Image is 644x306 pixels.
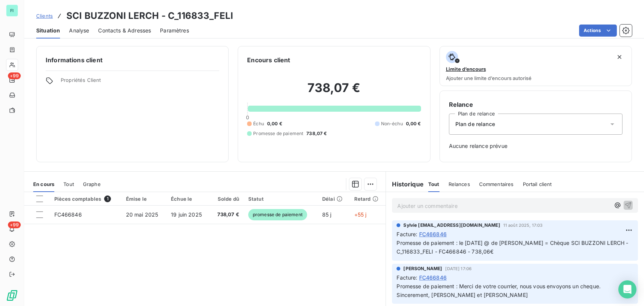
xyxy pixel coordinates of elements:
[419,274,447,281] span: FC466846
[419,230,447,238] span: FC466846
[381,120,403,127] span: Non-échu
[322,211,332,218] span: 85 j
[306,130,327,137] span: 738,07 €
[397,240,630,255] span: Promesse de paiement : le [DATE] @ de [PERSON_NAME] = Chèque SCI BUZZONI LERCH - C_116833_FELI - ...
[33,181,54,187] span: En cours
[397,230,417,238] span: Facture :
[440,46,632,86] button: Limite d’encoursAjouter une limite d’encours autorisé
[126,211,158,218] span: 20 mai 2025
[104,195,111,202] span: 1
[449,100,622,109] h6: Relance
[214,196,239,202] div: Solde dû
[449,142,622,150] span: Aucune relance prévue
[214,211,239,218] span: 738,07 €
[446,75,532,81] span: Ajouter une limite d’encours autorisé
[126,196,162,202] div: Émise le
[6,74,18,86] a: +99
[36,27,60,34] span: Situation
[171,211,202,218] span: 19 juin 2025
[253,130,303,137] span: Promesse de paiement
[248,196,313,202] div: Statut
[54,211,82,218] span: FC466846
[446,66,486,72] span: Limite d’encours
[6,5,18,17] div: FI
[46,55,219,65] h6: Informations client
[455,120,495,128] span: Plan de relance
[403,265,442,272] span: [PERSON_NAME]
[36,13,53,19] span: Clients
[98,27,151,34] span: Contacts & Adresses
[171,196,205,202] div: Échue le
[8,221,21,228] span: +99
[61,77,219,88] span: Propriétés Client
[503,223,543,228] span: 11 août 2025, 17:03
[445,266,472,271] span: [DATE] 17:06
[66,9,233,23] h3: SCI BUZZONI LERCH - C_116833_FELI
[8,72,21,79] span: +99
[397,274,417,281] span: Facture :
[253,120,264,127] span: Échu
[63,181,74,187] span: Tout
[579,25,617,37] button: Actions
[449,181,470,187] span: Relances
[246,114,249,120] span: 0
[403,222,500,229] span: Sylvie [EMAIL_ADDRESS][DOMAIN_NAME]
[618,280,636,298] div: Open Intercom Messenger
[69,27,89,34] span: Analyse
[160,27,189,34] span: Paramètres
[247,80,421,103] h2: 738,07 €
[479,181,514,187] span: Commentaires
[6,289,18,301] img: Logo LeanPay
[247,55,290,65] h6: Encours client
[386,180,424,189] h6: Historique
[322,196,345,202] div: Délai
[248,209,307,220] span: promesse de paiement
[36,12,53,20] a: Clients
[397,283,602,298] span: Promesse de paiement : Merci de votre courrier, nous vous envoyons un cheque. Sincerement, [PERSO...
[83,181,101,187] span: Graphe
[428,181,440,187] span: Tout
[523,181,552,187] span: Portail client
[354,211,367,218] span: +55 j
[54,195,117,202] div: Pièces comptables
[267,120,282,127] span: 0,00 €
[406,120,421,127] span: 0,00 €
[354,196,381,202] div: Retard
